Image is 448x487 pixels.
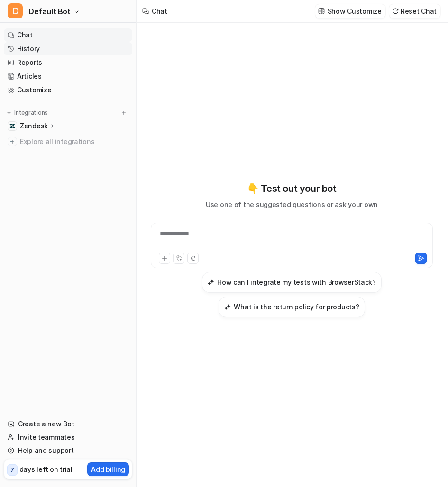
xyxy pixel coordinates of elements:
p: Add billing [91,464,125,474]
img: expand menu [6,109,12,116]
p: 7 [10,466,14,474]
button: Add billing [87,462,129,476]
a: Create a new Bot [4,417,132,431]
span: Explore all integrations [20,134,128,149]
a: Invite teammates [4,431,132,444]
button: How can I integrate my tests with BrowserStack?How can I integrate my tests with BrowserStack? [202,272,382,293]
span: D [8,3,23,18]
a: Explore all integrations [4,135,132,148]
a: Help and support [4,444,132,457]
button: Reset Chat [389,4,440,18]
a: Articles [4,70,132,83]
p: Show Customize [328,6,382,16]
img: menu_add.svg [120,109,127,116]
span: Default Bot [28,5,71,18]
img: What is the return policy for products? [224,303,231,310]
button: Show Customize [315,4,385,18]
p: 👇 Test out your bot [247,181,336,196]
img: explore all integrations [8,137,17,146]
button: Integrations [4,108,51,117]
div: Chat [152,6,167,16]
p: Use one of the suggested questions or ask your own [206,199,378,209]
p: Zendesk [20,121,48,131]
h3: How can I integrate my tests with BrowserStack? [217,277,376,287]
img: customize [318,8,325,15]
p: Integrations [14,109,48,117]
h3: What is the return policy for products? [234,302,359,312]
a: Chat [4,28,132,42]
img: reset [392,8,399,15]
img: How can I integrate my tests with BrowserStack? [208,279,214,286]
img: Zendesk [9,123,15,129]
a: History [4,42,132,55]
p: days left on trial [19,464,73,474]
a: Reports [4,56,132,69]
a: Customize [4,83,132,97]
button: What is the return policy for products?What is the return policy for products? [219,297,365,317]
